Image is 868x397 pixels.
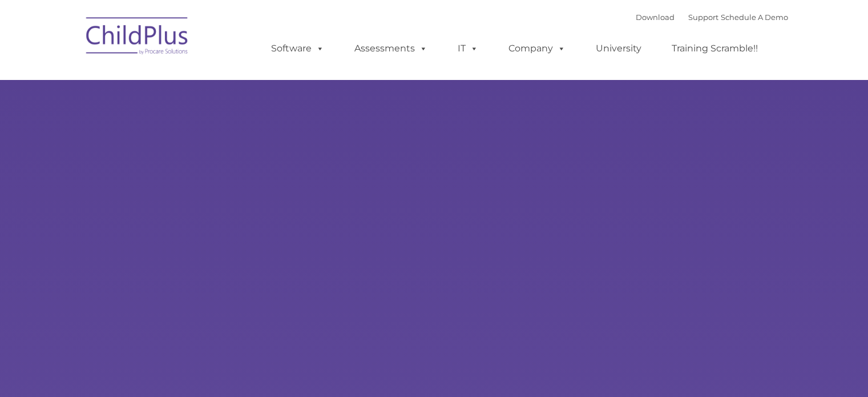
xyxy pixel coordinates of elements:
[260,37,336,60] a: Software
[497,37,577,60] a: Company
[636,13,675,22] a: Download
[688,13,718,22] a: Support
[343,37,439,60] a: Assessments
[584,37,653,60] a: University
[721,13,788,22] a: Schedule A Demo
[660,37,769,60] a: Training Scramble!!
[446,37,490,60] a: IT
[636,13,788,22] font: |
[80,9,195,66] img: ChildPlus by Procare Solutions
